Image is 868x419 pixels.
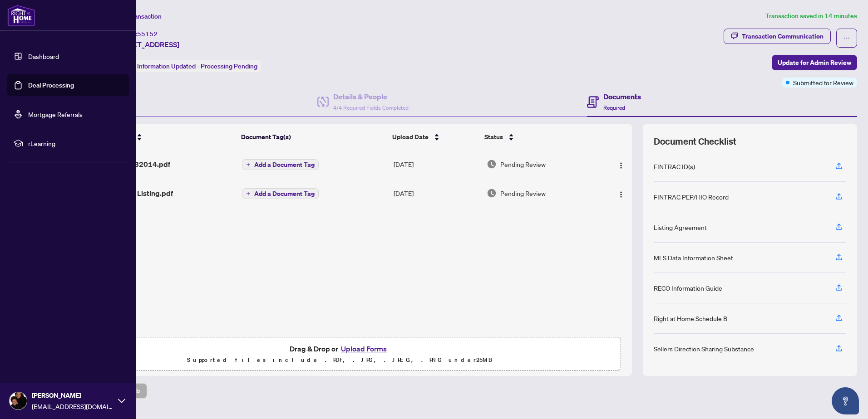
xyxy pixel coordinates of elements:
div: MLS Data Information Sheet [654,253,733,263]
span: [STREET_ADDRESS] [113,39,179,50]
th: Status [481,124,597,150]
span: rLearning [28,138,123,148]
span: Upload Date [392,132,429,142]
span: [EMAIL_ADDRESS][DOMAIN_NAME] [32,401,113,411]
img: Logo [617,162,625,169]
span: plus [246,162,251,167]
img: logo [7,5,35,26]
div: Listing Agreement [654,222,707,232]
img: Profile Icon [10,392,27,409]
button: Logo [614,157,628,171]
article: Transaction saved in 14 minutes [765,11,857,21]
div: Transaction Communication [742,29,824,44]
span: Add a Document Tag [254,161,315,168]
button: Open asap [832,387,859,414]
th: Document Tag(s) [237,124,389,150]
span: 4/4 Required Fields Completed [333,104,409,111]
div: FINTRAC PEP/HIO Record [654,192,729,202]
span: 55152 [137,30,158,38]
td: [DATE] [390,179,483,208]
span: Submitted for Review [793,78,853,88]
span: [PERSON_NAME] [32,390,113,400]
span: View Transaction [113,12,162,20]
span: Drag & Drop orUpload FormsSupported files include .PDF, .JPG, .JPEG, .PNG under25MB [59,337,621,371]
div: Right at Home Schedule B [654,313,727,323]
button: Add a Document Tag [242,159,319,171]
img: Document Status [487,159,497,169]
a: Dashboard [28,52,59,60]
button: Update for Admin Review [772,55,857,70]
h4: Documents [603,91,641,102]
span: Pending Review [500,159,546,169]
button: Add a Document Tag [242,188,319,200]
th: Upload Date [389,124,481,150]
a: Mortgage Referrals [28,110,83,118]
span: Pending Review [500,188,546,198]
th: (2) File Name [88,124,238,150]
span: Information Updated - Processing Pending [137,62,257,70]
span: plus [246,191,251,196]
button: Add a Document Tag [242,188,319,199]
span: Required [603,104,625,111]
span: Add a Document Tag [254,190,315,197]
span: Document Checklist [654,135,736,148]
h4: Details & People [333,91,409,102]
img: Document Status [487,188,497,198]
div: Sellers Direction Sharing Substance [654,344,754,354]
button: Add a Document Tag [242,159,319,170]
span: ellipsis [843,35,850,41]
button: Logo [614,186,628,200]
td: [DATE] [390,150,483,179]
span: Update for Admin Review [778,55,851,70]
div: Status: [113,60,261,72]
p: Supported files include .PDF, .JPG, .JPEG, .PNG under 25 MB [64,355,615,365]
div: FINTRAC ID(s) [654,161,695,171]
span: Drag & Drop or [290,343,390,355]
img: Logo [617,191,625,198]
div: RECO Information Guide [654,283,722,293]
button: Transaction Communication [724,29,831,44]
span: Status [484,132,503,142]
a: Deal Processing [28,81,74,89]
button: Upload Forms [338,343,390,355]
